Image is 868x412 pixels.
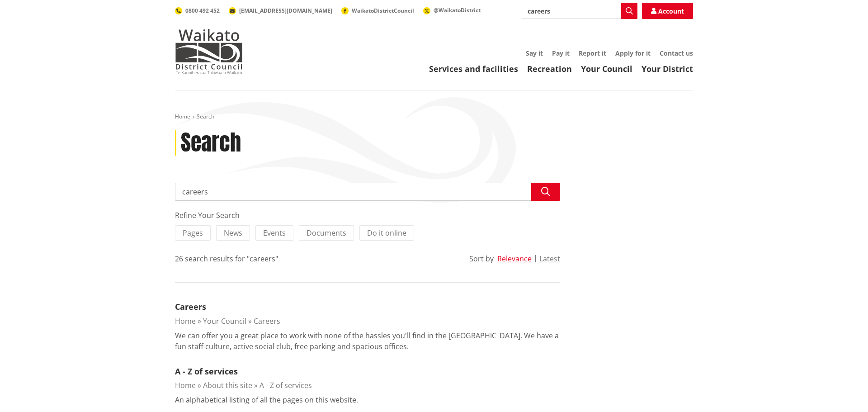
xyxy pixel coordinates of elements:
span: 0800 492 452 [185,7,220,14]
a: 0800 492 452 [175,7,220,14]
a: Home [175,380,196,390]
a: Careers [175,301,206,312]
a: Say it [526,49,543,57]
a: Account [642,3,693,19]
a: Services and facilities [429,63,518,74]
span: Documents [307,228,346,238]
div: Sort by [469,253,494,264]
p: We can offer you a great place to work with none of the hassles you'll find in the [GEOGRAPHIC_DA... [175,330,560,352]
span: Do it online [367,228,406,238]
button: Latest [539,255,560,263]
h1: Search [181,130,241,156]
a: Your Council [581,63,632,74]
input: Search input [522,3,637,19]
a: Careers [254,316,280,326]
nav: breadcrumb [175,113,693,121]
span: WaikatoDistrictCouncil [352,7,414,14]
a: A - Z of services [175,366,238,377]
a: Home [175,113,190,120]
input: Search input [175,183,560,201]
a: @WaikatoDistrict [423,6,481,14]
div: 26 search results for "careers" [175,253,278,264]
a: [EMAIL_ADDRESS][DOMAIN_NAME] [229,7,332,14]
span: @WaikatoDistrict [434,6,481,14]
span: [EMAIL_ADDRESS][DOMAIN_NAME] [239,7,332,14]
a: Home [175,316,196,326]
a: Apply for it [615,49,651,57]
a: About this site [203,380,252,390]
a: Your Council [203,316,246,326]
a: WaikatoDistrictCouncil [341,7,414,14]
span: Search [197,113,214,120]
a: Recreation [527,63,572,74]
p: An alphabetical listing of all the pages on this website. [175,394,358,405]
span: News [224,228,242,238]
div: Refine Your Search [175,210,560,221]
a: Pay it [552,49,570,57]
img: Waikato District Council - Te Kaunihera aa Takiwaa o Waikato [175,29,243,74]
a: Report it [579,49,606,57]
a: Your District [642,63,693,74]
a: A - Z of services [259,380,312,390]
a: Contact us [660,49,693,57]
button: Relevance [497,255,532,263]
span: Pages [183,228,203,238]
span: Events [263,228,286,238]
